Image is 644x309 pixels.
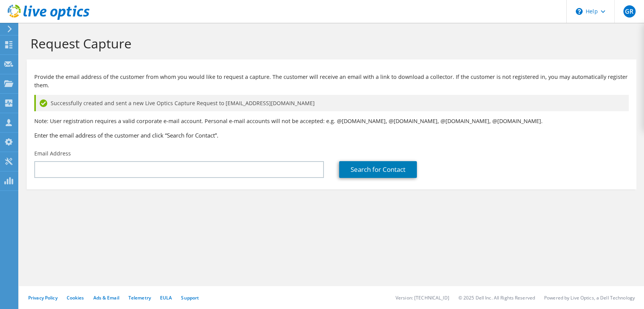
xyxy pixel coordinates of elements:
label: Email Address [34,150,71,157]
h1: Request Capture [30,35,629,51]
a: Support [181,295,199,301]
p: Note: User registration requires a valid corporate e-mail account. Personal e-mail accounts will ... [34,117,629,125]
svg: \n [576,8,583,15]
li: © 2025 Dell Inc. All Rights Reserved [458,295,535,301]
a: Privacy Policy [28,295,58,301]
a: Search for Contact [339,161,417,178]
li: Version: [TECHNICAL_ID] [396,295,449,301]
span: GR [623,5,636,18]
a: EULA [160,295,172,301]
h3: Enter the email address of the customer and click “Search for Contact”. [34,131,629,139]
a: Telemetry [128,295,151,301]
a: Cookies [67,295,84,301]
p: Provide the email address of the customer from whom you would like to request a capture. The cust... [34,73,629,90]
li: Powered by Live Optics, a Dell Technology [544,295,635,301]
a: Ads & Email [93,295,119,301]
span: Successfully created and sent a new Live Optics Capture Request to [EMAIL_ADDRESS][DOMAIN_NAME] [51,99,315,107]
